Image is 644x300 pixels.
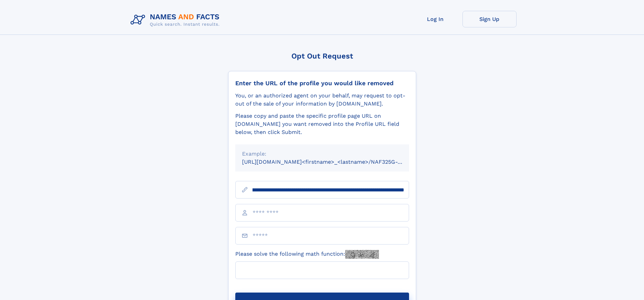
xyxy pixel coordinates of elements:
[128,11,225,29] img: Logo Names and Facts
[242,150,402,158] div: Example:
[462,11,517,27] a: Sign Up
[242,159,422,165] small: [URL][DOMAIN_NAME]<firstname>_<lastname>/NAF325G-xxxxxxxx
[235,79,409,87] div: Enter the URL of the profile you would like removed
[228,52,416,60] div: Opt Out Request
[235,112,409,136] div: Please copy and paste the specific profile page URL on [DOMAIN_NAME] you want removed into the Pr...
[235,250,379,259] label: Please solve the following math function:
[408,11,462,27] a: Log In
[235,92,409,108] div: You, or an authorized agent on your behalf, may request to opt-out of the sale of your informatio...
